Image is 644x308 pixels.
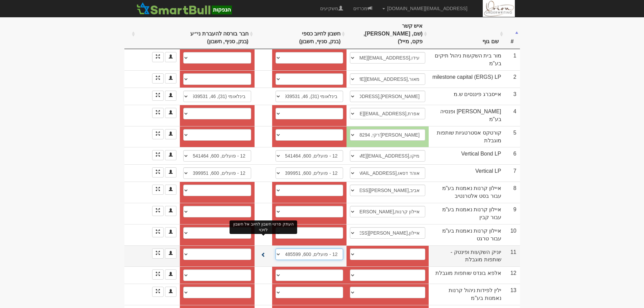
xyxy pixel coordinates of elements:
[429,203,504,224] td: איילון קרנות נאמנות בע"מ עבור קבין
[429,88,504,105] td: אייסברג פיננסים ש.מ
[505,49,520,70] td: 1
[429,19,504,49] th: שם גוף : activate to sort column ascending
[429,164,504,182] td: Vertical LP
[505,70,520,88] td: 2
[505,245,520,267] td: 11
[505,182,520,203] td: 8
[272,19,347,49] th: חשבון לחיוב כספי (בנק, סניף, חשבון) : activate to sort column ascending
[505,266,520,284] td: 12
[505,164,520,182] td: 7
[429,284,504,305] td: ילין לפידות ניהול קרנות נאמנות בע"מ
[429,182,504,203] td: איילון קרנות נאמנות בע"מ עבור בסט אלטרנטיב
[429,70,504,88] td: milestone capital (ERGS) LP
[505,147,520,164] td: 6
[505,88,520,105] td: 3
[505,203,520,224] td: 9
[429,224,504,245] td: איילון קרנות נאמנות בע"מ עבור טרגט
[505,105,520,126] td: 4
[180,19,255,49] th: חבר בורסה להעברת ני״ע (בנק, סניף, חשבון) : activate to sort column ascending
[429,266,504,284] td: אלפא בונדס שותפות מוגבלת
[429,126,504,147] td: קורטקס אסטרטגיות שותפות מוגבלת
[429,49,504,70] td: מור בית השקעות ניהול תיקים בע"מ
[135,2,234,15] img: SmartBull Logo
[429,245,504,267] td: יוניק השקעות ופינטק - שותפות מוגבלת
[347,19,429,49] th: איש קשר (שם, נייד, פקס, מייל) : activate to sort column ascending
[505,284,520,305] td: 13
[429,105,504,126] td: [PERSON_NAME] ופנסיה בע"מ
[505,224,520,245] td: 10
[505,126,520,147] td: 5
[429,147,504,164] td: Vertical Bond LP
[124,19,137,49] th: : activate to sort column ascending
[505,19,520,49] th: #: activate to sort column descending
[230,220,297,234] div: העתק פרטי חשבון לחיוב אל חשבון לזיכוי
